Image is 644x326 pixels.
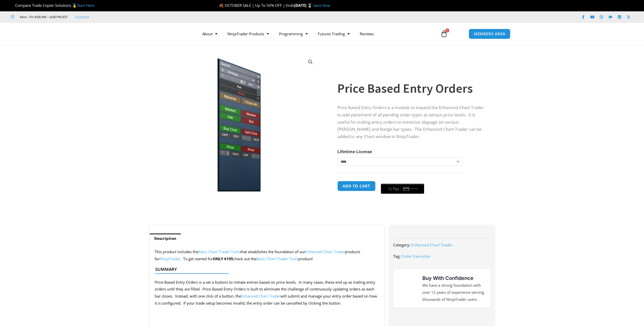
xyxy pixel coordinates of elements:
a: Save Now [313,3,330,8]
span: MEMBERS AREA [474,32,505,36]
strong: ONLY $195 [213,256,233,261]
text: •••••• [411,187,418,191]
a: Start Here [77,3,94,8]
h3: Buy With Confidence [422,274,485,282]
span: Category: [393,242,410,247]
a: Enhanced Chart Trader [305,249,345,254]
a: MEMBERS AREA [469,29,511,39]
span: Compare Trade Copier Solutions 🥇 [11,3,94,8]
a: About [197,28,222,40]
h4: Summary [155,267,375,272]
button: Add to cart [337,181,376,191]
span: check out the product! [233,256,313,261]
button: Buy with GPay [381,184,424,194]
label: Lifetime License [337,149,372,154]
h1: Price Based Entry Orders [337,80,484,97]
span: Tag: [393,254,400,259]
a: View full-screen image gallery [306,57,315,67]
img: 🏆 [11,4,15,7]
strong: [DATE] ⌛ [294,3,313,8]
a: Basic Chart Trader Tools [256,256,298,261]
iframe: Secure payment input frame [380,180,425,181]
a: NinjaTrader [160,256,180,261]
span: 🍂 OCTOBER SALE | Up To 50% OFF | Ends [219,3,294,8]
a: Order Execution [401,254,430,259]
span: 0 [445,28,449,32]
a: Reviews [355,28,379,40]
a: Clear options [337,168,345,172]
p: Price Based Entry Orders is a set a buttons to initiate entries based on price levels. In many ca... [155,279,379,307]
span: Mon - Fri: 8:00 AM – 6:00 PM EST [19,14,68,20]
img: NinjaTrader Wordmark color RGB | Affordable Indicators – NinjaTrader [404,316,479,325]
p: This product includes the that establishes the foundation of our products for . To get started for [155,248,379,263]
a: 0 [433,26,455,41]
a: Futures Trading [313,28,355,40]
a: Programming [274,28,313,40]
nav: Menu [197,28,435,40]
a: Basic Chart Trader Tools [198,249,240,254]
a: Enhanced Chart Trader [241,294,280,299]
p: We have a strong foundation with over 12 years of experience serving thousands of NinjaTrader users. [422,282,485,303]
img: Price based [157,54,319,193]
p: Price Based Entry Orders is a module to expand the Enhanced Chart Trader to add placement of all ... [337,104,484,141]
a: Description [150,234,181,243]
a: NinjaTrader Products [222,28,274,40]
a: Trustpilot [75,14,89,20]
img: LogoAI | Affordable Indicators – NinjaTrader [134,25,188,43]
img: mark thumbs good 43913 | Affordable Indicators – NinjaTrader [398,279,416,298]
a: Enhanced Chart Trader [411,242,453,247]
